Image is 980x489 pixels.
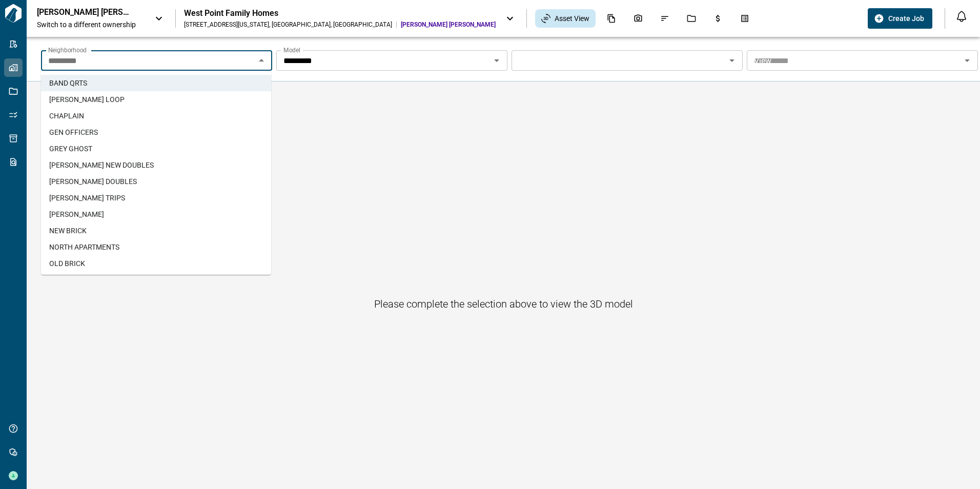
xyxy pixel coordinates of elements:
[654,10,676,27] div: Issues & Info
[953,8,970,25] button: Open notification feed
[49,160,154,170] span: [PERSON_NAME] NEW DOUBLES
[49,78,87,88] span: BAND QRTS
[888,13,924,24] span: Create Job
[555,13,589,24] span: Asset View
[49,111,84,121] span: CHAPLAIN
[184,21,392,29] div: [STREET_ADDRESS][US_STATE] , [GEOGRAPHIC_DATA] , [GEOGRAPHIC_DATA]
[49,242,119,252] span: NORTH APARTMENTS
[49,127,98,137] span: GEN OFFICERS
[49,209,104,219] span: [PERSON_NAME]
[48,46,87,54] label: Neighborhood
[49,176,137,187] span: [PERSON_NAME] DOUBLES
[489,53,504,68] button: Open
[707,10,729,27] div: Budgets
[601,10,622,27] div: Documents
[49,94,125,105] span: [PERSON_NAME] LOOP
[681,10,702,27] div: Jobs
[49,193,125,203] span: [PERSON_NAME] TRIPS
[627,10,649,27] div: Photos
[401,21,496,29] span: [PERSON_NAME] [PERSON_NAME]
[283,46,300,54] label: Model
[184,8,496,18] div: West Point Family Homes
[37,19,145,30] span: Switch to a different ownership
[49,144,92,154] span: GREY GHOST
[734,10,756,27] div: Takeoff Center
[535,9,596,28] div: Asset View
[868,8,932,29] button: Create Job
[725,53,739,68] button: Open
[960,53,974,68] button: Open
[49,226,87,236] span: NEW BRICK
[254,53,269,68] button: Close
[37,7,129,17] p: [PERSON_NAME] [PERSON_NAME]
[374,296,633,312] h6: Please complete the selection above to view the 3D model
[49,258,85,269] span: OLD BRICK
